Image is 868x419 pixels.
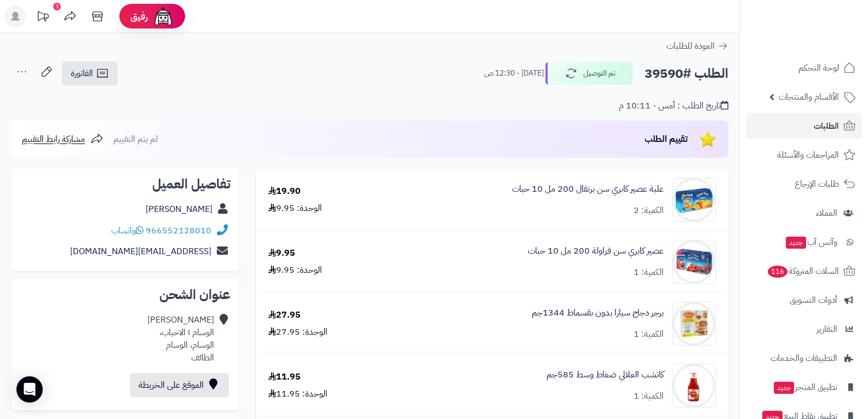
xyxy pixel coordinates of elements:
[746,55,861,81] a: لوحة التحكم
[268,247,295,260] div: 9.95
[268,371,301,383] div: 11.95
[634,266,664,279] div: الكمية: 1
[795,176,839,192] span: طلبات الإرجاع
[771,351,837,366] span: التطبيقات والخدمات
[20,288,231,301] h2: عنوان الشحن
[62,61,118,85] a: الفاتورة
[746,258,861,284] a: السلات المتروكة116
[71,67,93,80] span: الفاتورة
[22,133,85,146] span: مشاركة رابط التقييم
[111,224,143,237] a: واتساب
[773,380,837,395] span: تطبيق المتجر
[547,369,664,381] a: كاتشب العلالي ضغاط وسط 585جم
[512,183,664,196] a: علبة عصير كابري سن برتقال 200 مل 10 حبات
[768,266,787,278] span: 116
[746,229,861,255] a: وآتس آبجديد
[767,263,839,279] span: السلات المتروكة
[746,345,861,371] a: التطبيقات والخدمات
[746,200,861,226] a: العملاء
[746,316,861,342] a: التقارير
[22,133,104,146] a: مشاركة رابط التقييم
[746,142,861,168] a: المراجعات والأسئلة
[484,68,544,79] small: [DATE] - 12:30 ص
[634,328,664,341] div: الكمية: 1
[785,234,837,250] span: وآتس آب
[798,60,839,76] span: لوحة التحكم
[16,376,43,403] div: Open Intercom Messenger
[152,5,174,27] img: ai-face.png
[816,205,837,221] span: العملاء
[794,27,858,50] img: logo-2.png
[774,382,794,394] span: جديد
[532,307,664,319] a: برجر دجاج سيارا بدون بقسماط 1344جم
[814,118,839,134] span: الطلبات
[746,374,861,400] a: تطبيق المتجرجديد
[645,62,728,85] h2: الطلب #39590
[147,314,214,364] div: [PERSON_NAME] الوسام ١ الاخباب، الوسام، الوسام الطائف
[53,3,61,10] div: 1
[666,39,715,53] span: العودة للطلبات
[146,224,211,237] a: 966552128010
[113,133,158,146] span: لم يتم التقييم
[746,287,861,313] a: أدوات التسويق
[528,245,664,257] a: عصير كابري سن فراولة 200 مل 10 حبات
[666,39,728,53] a: العودة للطلبات
[20,177,231,191] h2: تفاصيل العميل
[672,302,715,346] img: 1667372083-24ae096eb8bc4503d880f275b6d0e8ab-90x90.jpg
[146,203,212,216] a: [PERSON_NAME]
[268,202,322,215] div: الوحدة: 9.95
[672,364,715,407] img: 1665213049-%D8%AA%D9%86%D8%B2%D9%8A%D9%84%20(5)-90x90.jpg
[634,204,664,217] div: الكمية: 2
[746,113,861,139] a: الطلبات
[672,178,715,222] img: 1669295436-Screenshot%202022-11-24%20160756-90x90.png
[779,89,839,105] span: الأقسام والمنتجات
[268,185,301,198] div: 19.90
[672,240,715,284] img: 1669295423-Screenshot%202022-11-24%20160814-90x90.png
[29,5,56,30] a: تحديثات المنصة
[790,292,837,308] span: أدوات التسويق
[268,326,327,338] div: الوحدة: 27.95
[130,373,229,397] a: الموقع على الخريطة
[634,390,664,403] div: الكمية: 1
[817,322,837,337] span: التقارير
[746,171,861,197] a: طلبات الإرجاع
[786,237,806,249] span: جديد
[545,62,633,85] button: تم التوصيل
[268,264,322,277] div: الوحدة: 9.95
[619,100,728,112] div: تاريخ الطلب : أمس - 10:11 م
[777,147,839,163] span: المراجعات والأسئلة
[130,10,148,23] span: رفيق
[268,309,301,322] div: 27.95
[645,133,688,146] span: تقييم الطلب
[70,245,211,258] a: [EMAIL_ADDRESS][DOMAIN_NAME]
[268,388,327,400] div: الوحدة: 11.95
